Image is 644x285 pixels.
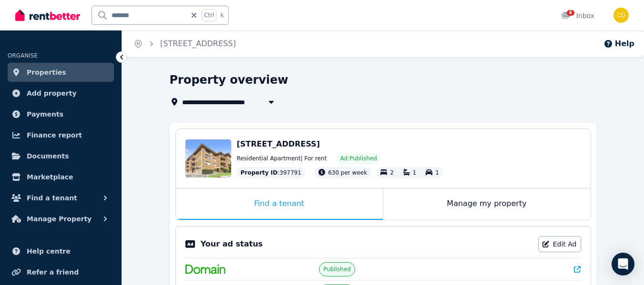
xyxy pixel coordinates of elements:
[561,11,594,20] div: Inbox
[27,192,77,204] span: Find a tenant
[413,169,417,176] span: 1
[202,9,216,21] span: Ctrl
[241,169,278,177] span: Property ID
[8,242,114,261] a: Help centre
[27,213,92,225] span: Manage Property
[237,139,320,148] span: [STREET_ADDRESS]
[27,88,77,99] span: Add property
[603,38,634,49] button: Help
[237,155,327,162] span: Residential Apartment | For rent
[237,167,306,178] div: : 397791
[8,84,114,103] a: Add property
[8,188,114,207] button: Find a tenant
[176,188,383,220] div: Find a tenant
[8,263,114,282] a: Refer a friend
[27,129,82,141] span: Finance report
[27,108,63,120] span: Payments
[201,238,263,250] p: Your ad status
[27,171,73,183] span: Marketplace
[613,8,629,23] img: Chris Dimitropoulos
[383,188,591,220] div: Manage my property
[160,39,236,48] a: [STREET_ADDRESS]
[27,67,66,78] span: Properties
[8,126,114,145] a: Finance report
[8,105,114,124] a: Payments
[170,72,288,88] h1: Property overview
[435,169,439,176] span: 1
[323,265,351,273] span: Published
[538,236,581,252] a: Edit Ad
[390,169,394,176] span: 2
[27,150,69,162] span: Documents
[185,265,225,274] img: Domain.com.au
[340,155,377,162] span: Ad: Published
[612,253,634,275] div: Open Intercom Messenger
[27,246,71,257] span: Help centre
[15,8,80,22] img: RentBetter
[8,147,114,166] a: Documents
[8,52,38,59] span: ORGANISE
[8,167,114,187] a: Marketplace
[567,10,574,16] span: 4
[328,169,367,176] span: 630 per week
[8,63,114,82] a: Properties
[8,209,114,228] button: Manage Property
[220,11,224,19] span: k
[27,266,79,278] span: Refer a friend
[122,30,247,57] nav: Breadcrumb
